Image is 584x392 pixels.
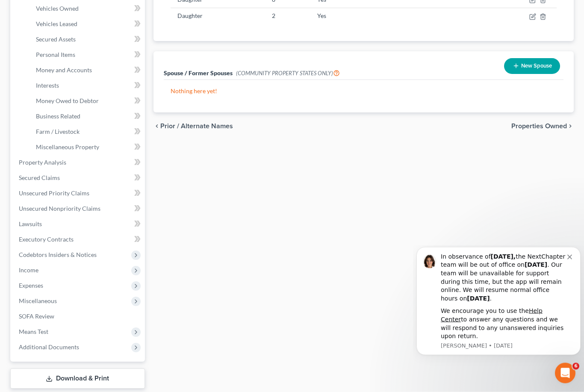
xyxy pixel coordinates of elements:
[19,236,74,243] span: Executory Contracts
[36,97,99,105] span: Money Owed to Debtor
[19,267,38,274] span: Income
[572,363,579,370] span: 6
[413,245,584,369] iframe: Intercom notifications message
[19,313,54,320] span: SOFA Review
[19,298,57,305] span: Miscellaneous
[19,174,60,182] span: Secured Claims
[19,190,89,197] span: Unsecured Priority Claims
[153,123,160,130] i: chevron_left
[12,201,145,217] a: Unsecured Nonpriority Claims
[10,369,145,389] a: Download & Print
[29,124,145,140] a: Farm / Livestock
[504,59,560,74] button: New Spouse
[171,8,265,24] td: Daughter
[36,67,92,74] span: Money and Accounts
[12,155,145,171] a: Property Analysis
[265,8,310,24] td: 2
[12,217,145,232] a: Lawsuits
[511,123,574,130] button: Properties Owned chevron_right
[19,344,79,351] span: Additional Documents
[29,47,145,63] a: Personal Items
[29,109,145,124] a: Business Related
[29,32,145,47] a: Secured Assets
[19,282,43,289] span: Expenses
[36,128,80,136] span: Farm / Livestock
[36,21,77,28] span: Vehicles Leased
[36,5,79,12] span: Vehicles Owned
[19,221,42,228] span: Lawsuits
[29,94,145,109] a: Money Owed to Debtor
[160,123,233,130] span: Prior / Alternate Names
[29,63,145,78] a: Money and Accounts
[12,186,145,201] a: Unsecured Priority Claims
[29,1,145,17] a: Vehicles Owned
[310,8,493,24] td: Yes
[19,328,48,336] span: Means Test
[153,123,233,130] button: chevron_left Prior / Alternate Names
[29,17,145,32] a: Vehicles Leased
[29,140,145,155] a: Miscellaneous Property
[19,205,100,212] span: Unsecured Nonpriority Claims
[36,36,76,43] span: Secured Assets
[29,78,145,94] a: Interests
[36,82,59,89] span: Interests
[36,51,75,59] span: Personal Items
[12,309,145,324] a: SOFA Review
[12,232,145,248] a: Executory Contracts
[19,251,97,259] span: Codebtors Insiders & Notices
[171,87,557,96] p: Nothing here yet!
[164,70,233,77] span: Spouse / Former Spouses
[511,123,567,130] span: Properties Owned
[19,159,66,166] span: Property Analysis
[12,171,145,186] a: Secured Claims
[555,363,575,383] iframe: Intercom live chat
[236,70,340,77] span: (COMMUNITY PROPERTY STATES ONLY)
[36,144,99,151] span: Miscellaneous Property
[36,113,80,120] span: Business Related
[567,123,574,130] i: chevron_right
